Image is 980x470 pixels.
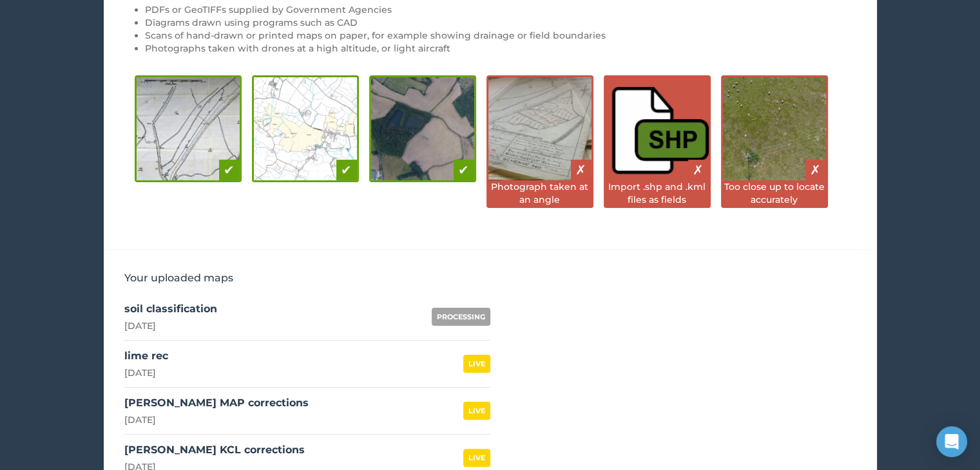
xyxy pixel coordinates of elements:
[488,77,591,180] img: Photos taken at an angle are bad
[254,77,357,180] img: Digital diagram is good
[124,388,490,435] a: [PERSON_NAME] MAP corrections[DATE]LIVE
[488,180,591,206] div: Photograph taken at an angle
[124,294,490,341] a: soil classification[DATE]PROCESSING
[723,180,826,206] div: Too close up to locate accurately
[124,442,305,458] div: [PERSON_NAME] KCL corrections
[432,308,490,326] div: PROCESSING
[463,402,490,420] div: LIVE
[124,395,309,411] div: [PERSON_NAME] MAP corrections
[463,355,490,373] div: LIVE
[371,77,474,180] img: Drone photography is good
[137,77,240,180] img: Hand-drawn diagram is good
[145,42,856,55] li: Photographs taken with drones at a high altitude, or light aircraft
[124,413,309,426] div: [DATE]
[936,426,967,457] div: Open Intercom Messenger
[463,449,490,467] div: LIVE
[145,3,856,16] li: PDFs or GeoTIFFs supplied by Government Agencies
[336,160,357,180] div: ✔
[145,29,856,42] li: Scans of hand-drawn or printed maps on paper, for example showing drainage or field boundaries
[688,160,709,180] div: ✗
[145,16,856,29] li: Diagrams drawn using programs such as CAD
[124,301,217,317] div: soil classification
[219,160,240,180] div: ✔
[124,348,168,364] div: lime rec
[454,160,474,180] div: ✔
[606,77,709,180] img: Shapefiles are bad
[571,160,591,180] div: ✗
[606,180,709,206] div: Import .shp and .kml files as fields
[124,319,217,332] div: [DATE]
[723,77,826,180] img: Close up images are bad
[124,270,856,286] h3: Your uploaded maps
[124,366,168,379] div: [DATE]
[124,341,490,388] a: lime rec[DATE]LIVE
[805,160,826,180] div: ✗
